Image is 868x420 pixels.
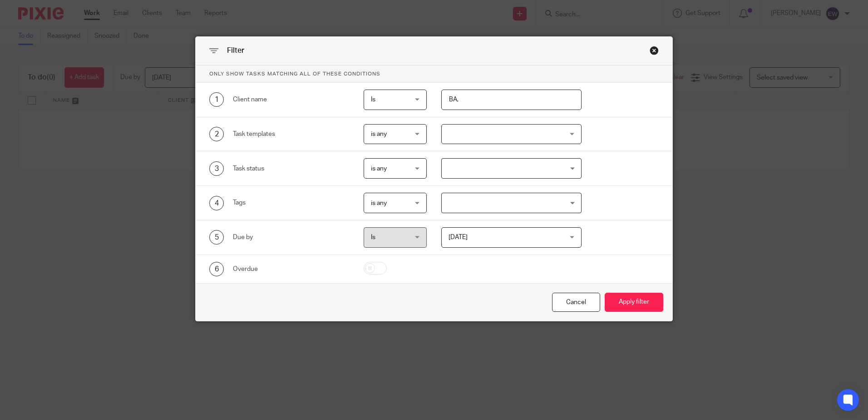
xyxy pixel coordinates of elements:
div: Due by [233,233,350,242]
div: Close this dialog window [650,46,659,55]
span: Is [371,96,375,103]
div: 5 [209,230,224,245]
div: Tags [233,198,350,207]
div: Client name [233,95,350,104]
span: is any [371,131,387,137]
div: Task status [233,164,350,173]
div: 3 [209,161,224,176]
div: Search for option [441,193,582,213]
input: Search for option [443,195,576,211]
div: 6 [209,262,224,276]
span: [DATE] [449,234,468,240]
span: Is [371,234,375,240]
div: 2 [209,127,224,141]
div: Task templates [233,130,350,139]
div: Search for option [441,158,582,179]
div: 4 [209,196,224,210]
input: Search for option [443,160,576,176]
button: Apply filter [605,293,663,312]
p: Only show tasks matching all of these conditions [196,65,672,83]
span: is any [371,200,387,206]
span: is any [371,165,387,172]
div: Overdue [233,265,350,274]
div: 1 [209,92,224,107]
div: Close this dialog window [552,293,600,312]
span: Filter [227,47,244,54]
